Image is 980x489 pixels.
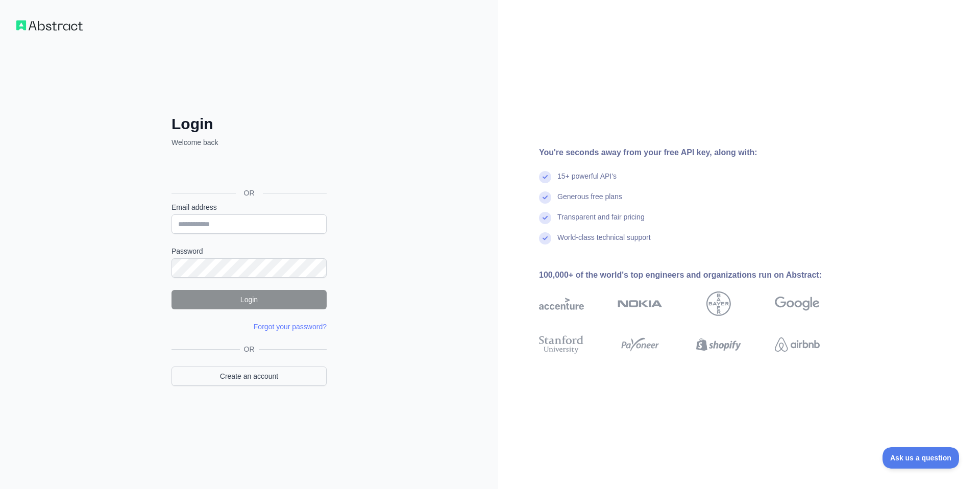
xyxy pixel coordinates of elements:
img: google [775,291,820,316]
label: Email address [171,202,327,212]
img: check mark [539,171,551,183]
div: 15+ powerful API's [557,171,617,191]
p: Welcome back [171,137,327,148]
img: check mark [539,212,551,224]
img: airbnb [775,333,820,356]
span: OR [240,344,259,354]
img: nokia [618,291,663,316]
img: accenture [539,291,584,316]
h2: Login [171,115,327,133]
img: payoneer [618,333,663,356]
a: Forgot your password? [254,323,327,331]
button: Login [171,290,327,309]
img: shopify [696,333,741,356]
img: bayer [706,291,731,316]
div: You're seconds away from your free API key, along with: [539,146,852,159]
div: 100,000+ of the world's top engineers and organizations run on Abstract: [539,269,852,281]
iframe: Toggle Customer Support [883,447,960,469]
div: Generous free plans [557,191,622,212]
label: Password [171,246,327,256]
img: Workflow [16,20,83,31]
div: World-class technical support [557,232,651,253]
span: OR [236,188,263,198]
img: check mark [539,232,551,244]
a: Create an account [171,366,327,386]
div: Transparent and fair pricing [557,212,645,232]
img: check mark [539,191,551,204]
img: stanford university [539,333,584,356]
iframe: Bouton "Se connecter avec Google" [166,159,330,181]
